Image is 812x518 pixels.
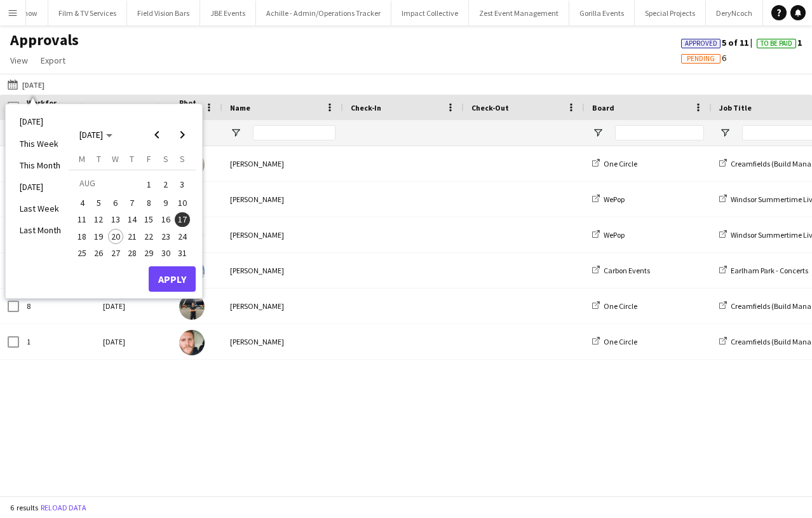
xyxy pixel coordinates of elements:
span: 17 [175,212,190,228]
button: 28-08-2025 [124,245,140,261]
span: Date [103,103,121,112]
button: Achille - Admin/Operations Tracker [256,1,391,25]
a: One Circle [592,301,637,311]
button: 22-08-2025 [140,228,157,245]
div: [DATE] [95,324,172,359]
button: 11-08-2025 [74,211,90,228]
button: Reload data [38,501,89,515]
span: T [97,153,101,165]
button: [DATE] [5,77,47,92]
button: Apply [149,266,196,292]
span: View [10,55,28,66]
button: 12-08-2025 [90,211,107,228]
button: Previous month [144,122,170,147]
span: Photo [179,98,200,117]
span: 15 [141,212,156,228]
span: 2 [158,175,173,193]
span: To Be Paid [761,39,792,48]
button: JBE Events [200,1,256,25]
button: Open Filter Menu [719,127,731,139]
button: 08-08-2025 [140,194,157,211]
span: One Circle [604,337,637,346]
button: Next month [170,122,195,147]
input: Name Filter Input [253,125,335,140]
span: Board [592,103,614,112]
span: Export [41,55,65,66]
span: Approved [685,39,717,48]
div: [PERSON_NAME] [222,217,343,252]
button: 20-08-2025 [107,228,124,245]
a: Carbon Events [592,266,650,275]
button: 09-08-2025 [157,194,173,211]
span: Earlham Park - Concerts [731,266,808,275]
span: 26 [91,245,107,261]
span: 28 [125,245,140,261]
div: [DATE] [95,289,172,324]
button: 07-08-2025 [124,194,140,211]
button: Special Projects [635,1,706,25]
span: 23 [158,229,173,244]
button: 14-08-2025 [124,211,140,228]
a: WePop [592,230,625,240]
button: 05-08-2025 [90,194,107,211]
span: T [130,153,134,165]
button: 01-08-2025 [140,175,157,194]
span: Name [230,103,250,112]
a: One Circle [592,337,637,346]
li: This Week [12,133,69,154]
span: 31 [175,245,190,261]
button: 02-08-2025 [157,175,173,194]
span: 14 [125,212,140,228]
button: Impact Collective [391,1,469,25]
button: 03-08-2025 [174,175,191,194]
div: [PERSON_NAME] [222,146,343,181]
button: 10-08-2025 [174,194,191,211]
span: S [180,153,185,165]
button: 17-08-2025 [174,211,191,228]
span: S [163,153,168,165]
button: 21-08-2025 [124,228,140,245]
span: Job Title [719,103,752,112]
span: 13 [108,212,123,228]
div: 8 [19,289,95,324]
img: Achille Ramambason [179,294,205,320]
span: Check-In [351,103,381,112]
td: AUG [74,175,140,194]
button: Open Filter Menu [592,127,604,139]
div: [PERSON_NAME] [222,182,343,217]
button: 13-08-2025 [107,211,124,228]
span: 25 [74,245,90,261]
span: 24 [175,229,190,244]
span: 1 [757,37,802,48]
span: 1 [141,175,156,193]
a: Export [36,52,71,69]
span: M [79,153,85,165]
li: This Month [12,154,69,176]
span: One Circle [604,301,637,311]
div: [PERSON_NAME] [222,289,343,324]
button: 24-08-2025 [174,228,191,245]
span: One Circle [604,159,637,168]
li: Last Month [12,219,69,241]
button: 30-08-2025 [157,245,173,261]
div: 1 [19,324,95,359]
span: 29 [141,245,156,261]
span: 9 [158,195,173,210]
span: 11 [74,212,90,228]
span: 7 [125,195,140,210]
button: 18-08-2025 [74,228,90,245]
button: 16-08-2025 [157,211,173,228]
input: Board Filter Input [615,125,704,140]
span: 5 [91,195,107,210]
span: 27 [108,245,123,261]
span: 20 [108,229,123,244]
a: One Circle [592,159,637,168]
button: 25-08-2025 [74,245,90,261]
button: 04-08-2025 [74,194,90,211]
span: 3 [175,175,190,193]
div: [PERSON_NAME] [222,324,343,359]
span: 22 [141,229,156,244]
span: 30 [158,245,173,261]
span: 21 [125,229,140,244]
button: 31-08-2025 [174,245,191,261]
